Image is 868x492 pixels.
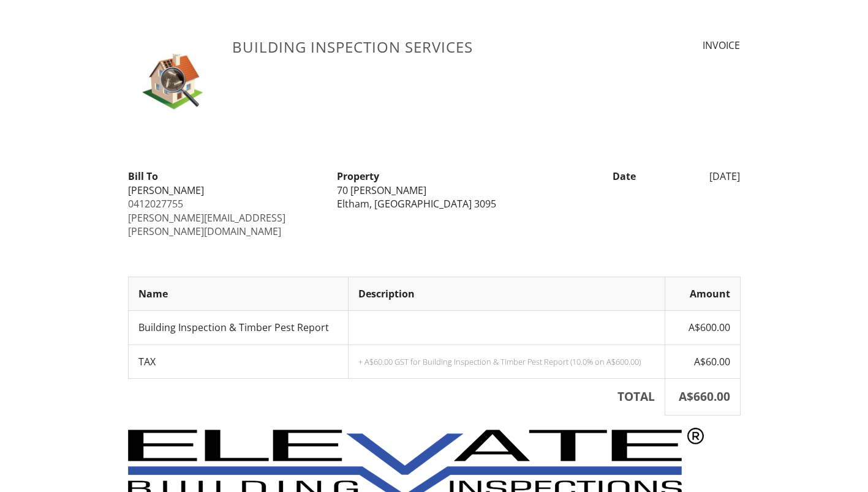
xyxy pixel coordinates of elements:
[128,184,322,197] div: [PERSON_NAME]
[538,170,643,183] div: Date
[128,197,183,211] a: 0412027755
[598,39,740,52] div: INVOICE
[128,345,349,378] td: TAX
[128,378,665,415] th: TOTAL
[665,345,740,378] td: A$60.00
[128,277,349,310] th: Name
[128,311,349,345] td: Building Inspection & Timber Pest Report
[128,211,285,238] a: [PERSON_NAME][EMAIL_ADDRESS][PERSON_NAME][DOMAIN_NAME]
[232,39,583,55] h3: Building Inspection Services
[665,311,740,345] td: A$600.00
[337,184,531,197] div: 70 [PERSON_NAME]
[128,170,158,183] strong: Bill To
[349,277,665,310] th: Description
[128,39,218,129] img: Termite_House.jpg
[358,357,655,367] div: + A$60.00 GST for Building Inspection & Timber Pest Report (10.0% on A$600.00)
[665,277,740,310] th: Amount
[665,378,740,415] th: A$660.00
[337,197,531,211] div: Eltham, [GEOGRAPHIC_DATA] 3095
[643,170,748,183] div: [DATE]
[337,170,379,183] strong: Property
